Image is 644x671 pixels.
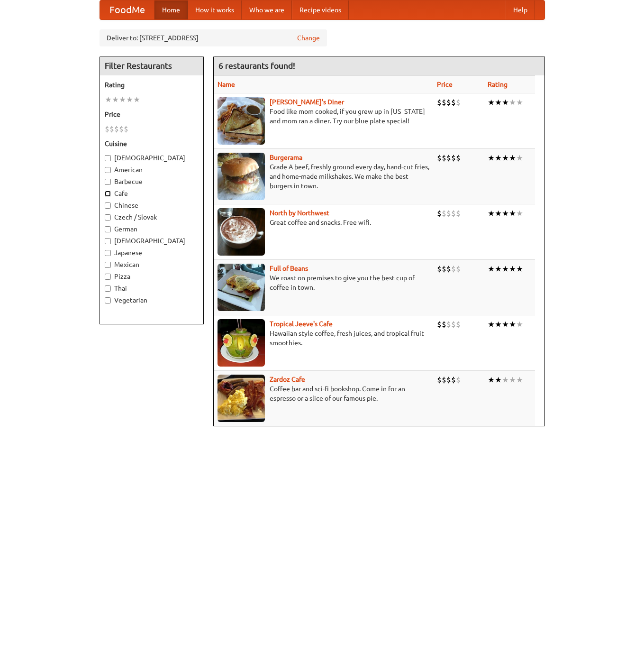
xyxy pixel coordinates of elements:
[495,208,502,219] li: ★
[270,376,305,383] a: Zardoz Cafe
[105,202,111,209] input: Chinese
[495,319,502,330] li: ★
[100,29,327,46] div: Deliver to: [STREET_ADDRESS]
[218,107,429,126] p: Food like mom cooked, if you grew up in [US_STATE] and mom ran a diner. Try our blue plate special!
[495,375,502,385] li: ★
[105,110,199,119] h5: Price
[509,319,516,330] li: ★
[451,319,456,330] li: $
[105,274,111,280] input: Pizza
[495,264,502,274] li: ★
[509,264,516,274] li: ★
[437,81,453,88] a: Price
[509,375,516,385] li: ★
[218,264,265,311] img: beans.jpg
[218,61,295,70] ng-pluralize: 6 restaurants found!
[270,265,308,272] a: Full of Beans
[456,153,461,163] li: $
[516,97,523,108] li: ★
[218,329,429,348] p: Hawaiian style coffee, fresh juices, and tropical fruit smoothies.
[124,124,128,134] li: $
[105,201,199,210] label: Chinese
[446,153,451,163] li: $
[105,295,199,305] label: Vegetarian
[437,375,442,385] li: $
[105,238,111,244] input: [DEMOGRAPHIC_DATA]
[188,0,242,19] a: How it works
[451,208,456,219] li: $
[506,0,535,19] a: Help
[488,153,495,163] li: ★
[218,384,429,403] p: Coffee bar and sci-fi bookshop. Come in for an espresso or a slice of our famous pie.
[105,189,199,198] label: Cafe
[105,262,111,268] input: Mexican
[218,273,429,292] p: We roast on premises to give you the best cup of coffee in town.
[488,264,495,274] li: ★
[488,208,495,219] li: ★
[502,375,509,385] li: ★
[105,179,111,185] input: Barbecue
[446,375,451,385] li: $
[270,98,344,106] a: [PERSON_NAME]'s Diner
[516,153,523,163] li: ★
[218,162,429,191] p: Grade A beef, freshly ground every day, hand-cut fries, and home-made milkshakes. We make the bes...
[270,320,333,328] a: Tropical Jeeve's Cafe
[456,208,461,219] li: $
[105,94,112,105] li: ★
[516,375,523,385] li: ★
[105,153,199,163] label: [DEMOGRAPHIC_DATA]
[100,0,154,19] a: FoodMe
[437,264,442,274] li: $
[112,94,119,105] li: ★
[488,81,508,88] a: Rating
[488,319,495,330] li: ★
[509,153,516,163] li: ★
[105,272,199,281] label: Pizza
[297,33,320,43] a: Change
[437,319,442,330] li: $
[105,155,111,161] input: [DEMOGRAPHIC_DATA]
[109,124,114,134] li: $
[456,319,461,330] li: $
[105,167,111,173] input: American
[105,80,199,90] h5: Rating
[105,236,199,246] label: [DEMOGRAPHIC_DATA]
[456,97,461,108] li: $
[218,97,265,145] img: sallys.jpg
[502,153,509,163] li: ★
[218,153,265,200] img: burgerama.jpg
[105,124,109,134] li: $
[105,248,199,257] label: Japanese
[451,375,456,385] li: $
[437,97,442,108] li: $
[488,375,495,385] li: ★
[218,319,265,367] img: jeeves.jpg
[509,97,516,108] li: ★
[446,264,451,274] li: $
[495,153,502,163] li: ★
[105,224,199,234] label: German
[218,218,429,227] p: Great coffee and snacks. Free wifi.
[105,284,199,293] label: Thai
[270,209,329,217] a: North by Northwest
[126,94,133,105] li: ★
[218,375,265,422] img: zardoz.jpg
[437,153,442,163] li: $
[495,97,502,108] li: ★
[105,177,199,186] label: Barbecue
[105,212,199,222] label: Czech / Slovak
[442,208,446,219] li: $
[100,56,203,75] h4: Filter Restaurants
[516,264,523,274] li: ★
[270,154,302,161] a: Burgerama
[442,375,446,385] li: $
[437,208,442,219] li: $
[451,264,456,274] li: $
[446,97,451,108] li: $
[133,94,140,105] li: ★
